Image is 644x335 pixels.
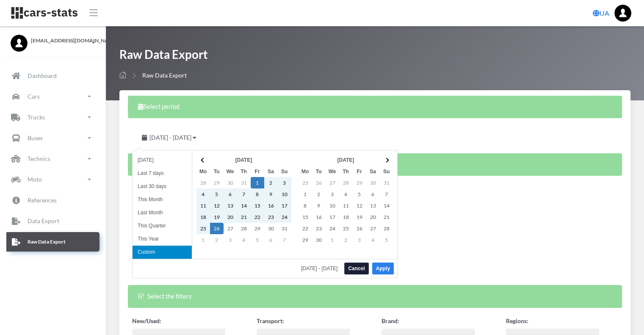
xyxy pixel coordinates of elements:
[299,177,312,188] td: 25
[326,200,339,211] td: 10
[251,234,264,246] td: 5
[196,177,210,188] td: 28
[264,177,278,188] td: 2
[133,206,192,219] li: Last Month
[133,219,192,233] li: This Quarter
[366,234,380,246] td: 4
[344,263,368,274] button: Cancel
[353,234,366,246] td: 3
[6,87,100,106] a: Cars
[278,177,291,188] td: 3
[28,237,66,246] p: Raw Data Export
[6,232,100,252] a: Raw Data Export
[326,211,339,223] td: 17
[366,223,380,234] td: 27
[132,316,161,325] label: New/Used:
[28,112,45,122] p: Trucks
[28,216,59,226] p: Data Export
[312,177,326,188] td: 26
[326,177,339,188] td: 27
[119,47,208,66] h1: Raw Data Export
[326,223,339,234] td: 24
[299,223,312,234] td: 22
[224,166,237,177] th: We
[251,200,264,211] td: 15
[28,174,42,185] p: Moto
[210,211,224,223] td: 19
[196,188,210,200] td: 4
[264,200,278,211] td: 16
[6,128,100,148] a: Buses
[251,177,264,188] td: 1
[366,200,380,211] td: 13
[366,211,380,223] td: 20
[312,223,326,234] td: 23
[381,316,399,325] label: Brand:
[614,5,631,22] a: ...
[133,233,192,246] li: This Year
[339,166,353,177] th: Th
[339,177,353,188] td: 28
[326,234,339,246] td: 1
[224,177,237,188] td: 30
[299,200,312,211] td: 8
[251,223,264,234] td: 29
[128,153,622,176] div: Select the columns you want to see in the table
[237,200,251,211] td: 14
[339,188,353,200] td: 4
[278,200,291,211] td: 17
[353,177,366,188] td: 29
[299,211,312,223] td: 15
[339,223,353,234] td: 25
[11,35,95,44] a: [EMAIL_ADDRESS][DOMAIN_NAME]
[380,223,393,234] td: 28
[224,211,237,223] td: 20
[210,188,224,200] td: 5
[237,166,251,177] th: Th
[133,246,192,259] li: Custom
[251,166,264,177] th: Fr
[353,166,366,177] th: Fr
[278,166,291,177] th: Su
[196,211,210,223] td: 18
[210,177,224,188] td: 29
[28,91,40,102] p: Cars
[264,166,278,177] th: Sa
[128,96,622,118] div: Select period
[28,133,43,143] p: Buses
[264,211,278,223] td: 23
[339,200,353,211] td: 11
[133,180,192,193] li: Last 30 days
[133,167,192,180] li: Last 7 days
[380,211,393,223] td: 21
[312,154,380,166] th: [DATE]
[28,153,50,164] p: Technics
[128,285,622,307] div: Select the filters
[210,166,224,177] th: Tu
[326,166,339,177] th: We
[196,234,210,246] td: 1
[278,211,291,223] td: 24
[224,234,237,246] td: 3
[210,234,224,246] td: 2
[210,200,224,211] td: 12
[6,108,100,127] a: Trucks
[133,193,192,206] li: This Month
[380,234,393,246] td: 5
[326,188,339,200] td: 3
[196,223,210,234] td: 25
[237,188,251,200] td: 7
[251,188,264,200] td: 8
[299,188,312,200] td: 1
[224,200,237,211] td: 13
[210,223,224,234] td: 26
[589,5,613,22] a: UA
[31,37,95,44] span: [EMAIL_ADDRESS][DOMAIN_NAME]
[366,188,380,200] td: 6
[366,166,380,177] th: Sa
[353,211,366,223] td: 19
[372,263,394,274] button: Apply
[301,266,341,271] span: [DATE] - [DATE]
[506,316,528,325] label: Regions:
[312,188,326,200] td: 2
